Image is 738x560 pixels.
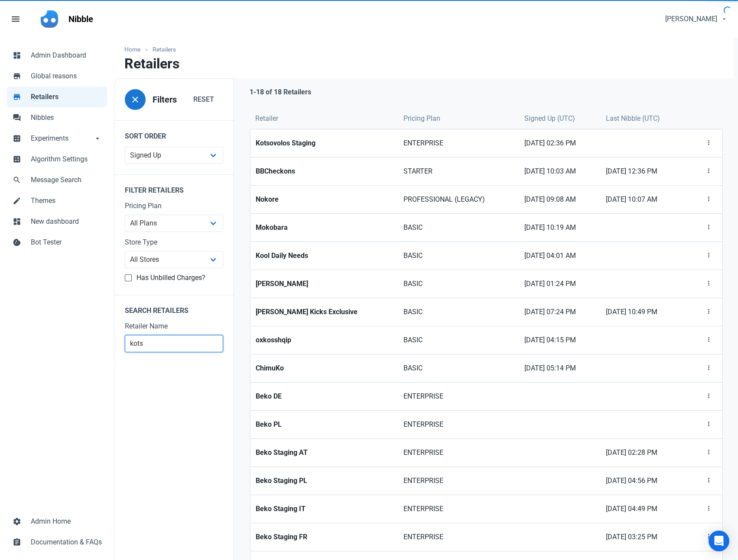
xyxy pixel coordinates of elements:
span: Admin Home [31,516,102,527]
a: [DATE] 04:56 PM [601,467,686,495]
legend: Sort Order [114,120,234,147]
a: ENTERPRISE [398,411,519,438]
span: BASIC [403,251,514,261]
a: PROFESSIONAL (LEGACY) [398,186,519,213]
span: [DATE] 04:56 PM [606,476,680,486]
a: Mokobara [250,214,398,241]
a: Nokore [250,186,398,213]
a: assignmentDocumentation & FAQs [7,532,107,553]
a: [DATE] 10:07 AM [601,186,686,213]
span: Message Search [31,175,102,185]
span: [DATE] 04:01 AM [524,251,595,261]
a: [DATE] 10:19 AM [519,214,601,241]
a: [PERSON_NAME] Kicks Exclusive [250,298,398,326]
span: ENTERPRISE [403,447,514,458]
span: Bot Tester [31,237,102,248]
span: store [13,92,21,100]
a: [DATE] 02:28 PM [601,439,686,467]
a: Beko Staging FR [250,523,398,551]
a: Home [124,45,145,54]
nav: breadcrumbs [114,38,734,56]
a: ENTERPRISE [398,383,519,410]
p: 1-18 of 18 Retailers [250,87,311,97]
strong: Kool Daily Needs [256,251,393,261]
a: [PERSON_NAME] [250,270,398,298]
span: Global reasons [31,71,102,81]
a: STARTER [398,158,519,185]
span: dashboard [13,216,21,225]
span: [DATE] 04:15 PM [524,335,595,345]
span: Signed Up (UTC) [524,113,575,124]
span: cookie [13,237,21,246]
a: storeGlobal reasons [7,66,107,87]
a: ENTERPRISE [398,523,519,551]
a: [DATE] 01:24 PM [519,270,601,298]
label: Store Type [125,237,223,248]
a: ENTERPRISE [398,129,519,157]
p: Nibble [68,13,93,25]
span: [DATE] 01:24 PM [524,279,595,289]
a: [DATE] 05:14 PM [519,354,601,382]
span: BASIC [403,279,514,289]
span: [DATE] 09:08 AM [524,194,595,205]
legend: Filter Retailers [114,174,234,201]
span: [PERSON_NAME] [665,14,717,24]
strong: Beko Staging PL [256,476,393,486]
span: forum [13,113,21,121]
a: Beko Staging IT [250,495,398,523]
span: ENTERPRISE [403,419,514,430]
strong: Beko Staging FR [256,532,393,542]
span: [DATE] 02:36 PM [524,138,595,148]
span: Nibbles [31,113,102,123]
span: assignment [13,537,21,546]
span: Admin Dashboard [31,50,102,61]
span: close [130,94,140,105]
strong: Beko DE [256,391,393,402]
span: Documentation & FAQs [31,537,102,547]
a: [DATE] 12:36 PM [601,158,686,185]
strong: Beko Staging IT [256,504,393,514]
a: BASIC [398,326,519,354]
span: menu [10,14,21,24]
a: Kool Daily Needs [250,242,398,270]
span: [DATE] 10:19 AM [524,222,595,233]
span: dashboard [13,50,21,59]
span: [DATE] 12:36 PM [606,166,680,177]
a: ChimuKo [250,354,398,382]
span: Algorithm Settings [31,154,102,164]
span: settings [13,516,21,525]
strong: Beko PL [256,419,393,430]
span: BASIC [403,307,514,317]
a: ENTERPRISE [398,439,519,467]
span: Reset [193,94,214,105]
a: cookieBot Tester [7,232,107,253]
a: searchMessage Search [7,170,107,190]
h3: Filters [153,95,177,105]
legend: Search Retailers [114,295,234,321]
a: ENTERPRISE [398,495,519,523]
a: [DATE] 07:24 PM [519,298,601,326]
a: BBCheckons [250,158,398,185]
div: Open Intercom Messenger [709,531,729,551]
span: mode_edit [13,196,21,204]
span: ENTERPRISE [403,532,514,542]
span: arrow_drop_down [93,133,102,142]
span: [DATE] 03:25 PM [606,532,680,542]
a: forumNibbles [7,107,107,128]
span: STARTER [403,166,514,177]
span: [DATE] 02:28 PM [606,447,680,458]
a: Beko PL [250,411,398,438]
span: ENTERPRISE [403,138,514,148]
span: calculate [13,154,21,163]
a: Beko DE [250,383,398,410]
span: store [13,71,21,80]
span: Themes [31,196,102,206]
label: Retailer Name [125,321,223,331]
a: [DATE] 10:49 PM [601,298,686,326]
strong: oxkosshqip [256,335,393,345]
a: dashboardAdmin Dashboard [7,45,107,66]
span: ENTERPRISE [403,476,514,486]
a: Nibble [63,7,98,31]
a: oxkosshqip [250,326,398,354]
span: BASIC [403,363,514,373]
